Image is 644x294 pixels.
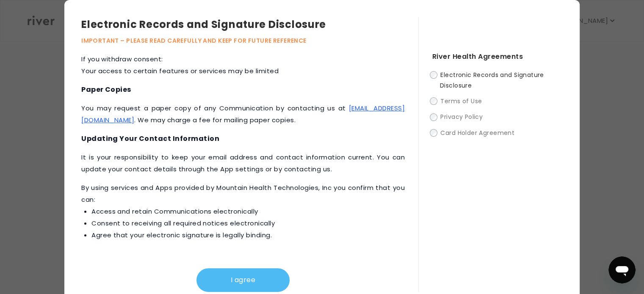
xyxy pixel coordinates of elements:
[91,229,405,241] li: Agree that your electronic signature is legally binding.
[81,133,405,145] h4: Updating Your Contact Information
[440,71,544,90] span: Electronic Records and Signature Disclosure
[81,53,405,77] p: If you withdraw consent: Your access to certain features or services may be limited
[432,51,563,63] h4: River Health Agreements
[440,113,483,121] span: Privacy Policy
[608,256,636,283] iframe: Button to launch messaging window
[91,206,405,217] li: Access and retain Communications electronically
[81,17,418,32] h3: Electronic Records and Signature Disclosure
[81,151,405,175] p: It is your responsibility to keep your email address and contact information current. You can upd...
[91,217,405,229] li: Consent to receiving all required notices electronically
[81,36,418,46] p: IMPORTANT – PLEASE READ CAREFULLY AND KEEP FOR FUTURE REFERENCE
[81,182,405,241] p: ‍By using services and Apps provided by Mountain Health Technologies, Inc you confirm that you can:
[81,102,405,126] p: You may request a paper copy of any Communication by contacting us at . We may charge a fee for m...
[196,268,290,292] button: I agree
[81,84,405,96] h4: Paper Copies
[440,97,482,105] span: Terms of Use
[440,129,514,137] span: Card Holder Agreement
